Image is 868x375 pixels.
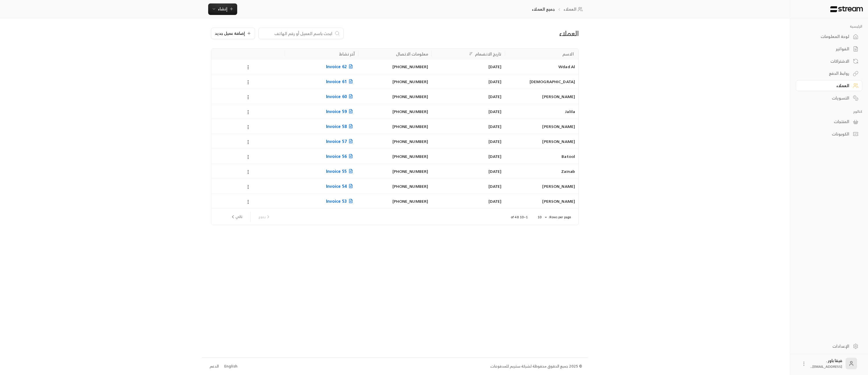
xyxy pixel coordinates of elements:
span: Invoice 55 [326,168,355,175]
span: Invoice 61 [326,78,355,85]
span: Invoice 62 [326,63,355,70]
div: [PHONE_NUMBER] [362,74,428,89]
button: next page [228,212,245,222]
div: [DATE] [435,149,501,164]
div: [DATE] [435,194,501,208]
p: الرئيسية [796,24,862,29]
div: الاشتراكات [803,58,849,64]
input: ابحث باسم العميل أو رقم الهاتف [262,30,332,37]
span: Invoice 54 [326,183,355,190]
div: [PERSON_NAME] [509,89,575,104]
div: [PERSON_NAME] [509,194,575,208]
div: © 2025 جميع الحقوق محفوظة لشركة ستريم للمدفوعات. [490,363,582,369]
div: [PHONE_NUMBER] [362,164,428,179]
div: [PERSON_NAME] [509,134,575,149]
div: [DATE] [435,74,501,89]
span: Invoice 59 [326,108,355,115]
div: العملاء [460,29,579,38]
div: فيقا باور . [810,358,842,369]
div: [PHONE_NUMBER] [362,119,428,134]
p: كتالوج [796,109,862,114]
div: [PHONE_NUMBER] [362,104,428,119]
div: الفواتير [803,46,849,52]
div: الإعدادات [803,343,849,349]
nav: breadcrumb [532,6,585,12]
div: [PHONE_NUMBER] [362,59,428,74]
div: Zainab [509,164,575,179]
div: [DATE] [435,179,501,194]
button: Sort [467,50,474,57]
a: الفواتير [796,43,862,55]
div: English [224,363,237,369]
div: [PERSON_NAME] [509,179,575,194]
div: [PHONE_NUMBER] [362,149,428,164]
div: روابط الدفع [803,70,849,76]
div: [DATE] [435,134,501,149]
div: [PHONE_NUMBER] [362,179,428,194]
div: [DATE] [435,89,501,104]
span: Invoice 57 [326,138,355,145]
button: إضافة عميل جديد [211,28,255,39]
a: الكوبونات [796,129,862,140]
a: الدعم [208,361,221,372]
div: Jalila [509,104,575,119]
div: [DEMOGRAPHIC_DATA] [509,74,575,89]
p: 1–10 of 48 [511,215,528,219]
a: روابط الدفع [796,68,862,79]
button: إنشاء [208,3,237,15]
div: المنتجات [803,119,849,125]
span: Invoice 56 [326,153,355,160]
a: لوحة المعلومات [796,31,862,42]
div: Wdad Al [509,59,575,74]
div: [PHONE_NUMBER] [362,134,428,149]
a: التسويات [796,92,862,104]
span: إضافة عميل جديد [215,31,245,35]
div: 10 [535,214,549,221]
span: [EMAIL_ADDRESS].... [810,363,842,370]
div: التسويات [803,95,849,101]
div: [PERSON_NAME] [509,119,575,134]
div: Batool [509,149,575,164]
span: Invoice 60 [326,93,355,100]
a: الإعدادات [796,340,862,352]
span: Invoice 53 [326,198,355,205]
p: جميع العملاء [532,6,555,12]
div: [DATE] [435,119,501,134]
a: المنتجات [796,116,862,127]
div: الكوبونات [803,131,849,137]
div: تاريخ الانضمام [475,50,502,58]
div: معلومات الاتصال [396,50,428,58]
a: العملاء [564,6,585,12]
div: [DATE] [435,104,501,119]
div: [PHONE_NUMBER] [362,194,428,208]
a: العملاء [796,80,862,91]
div: العملاء [803,83,849,89]
div: [DATE] [435,59,501,74]
p: Rows per page: [549,215,571,219]
img: Logo [830,6,863,12]
div: آخر نشاط [339,50,355,58]
div: لوحة المعلومات [803,34,849,39]
span: Invoice 58 [326,123,355,130]
div: [DATE] [435,164,501,179]
a: الاشتراكات [796,56,862,67]
span: إنشاء [218,5,227,12]
div: [PHONE_NUMBER] [362,89,428,104]
div: الاسم [562,50,574,58]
